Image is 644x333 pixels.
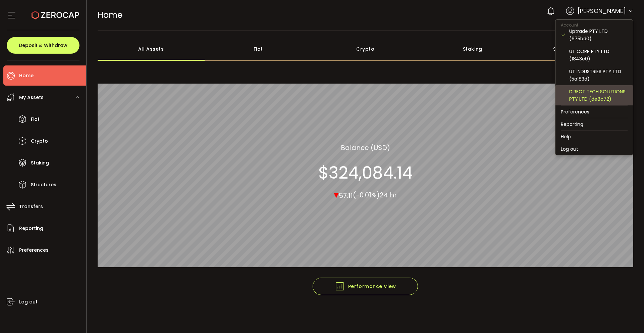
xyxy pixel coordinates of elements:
div: Fiat [205,37,312,61]
span: Log out [19,297,38,307]
span: 57.11 [339,191,353,200]
div: UT CORP PTY LTD (1843e0) [569,48,628,62]
span: Performance View [335,281,396,291]
span: Home [98,9,122,21]
span: Home [19,71,34,81]
span: Crypto [31,136,48,146]
li: Help [555,131,633,143]
span: Preferences [19,245,49,255]
div: Staking [419,37,526,61]
button: Deposit & Withdraw [7,37,79,54]
li: Reporting [555,118,633,130]
span: Structures [31,180,56,190]
div: Structured Products [526,37,634,61]
div: Crypto [312,37,419,61]
span: ▾ [334,187,339,201]
div: UT INDUSTRIES PTY LTD (5a183d) [569,68,628,83]
div: All Assets [98,37,205,61]
span: Account [555,22,584,28]
div: Uptrade PTY LTD (675bd0) [569,28,628,42]
span: Reporting [19,224,43,233]
span: My Assets [19,93,44,102]
li: Preferences [555,106,633,118]
span: (-0.01%) [353,190,380,200]
span: Uptrade PTY LTD (675bd0) [562,19,633,27]
span: Deposit & Withdraw [19,43,67,48]
section: $324,084.14 [318,162,413,183]
span: Fiat [31,114,40,124]
span: [PERSON_NAME] [578,6,626,15]
span: Staking [31,158,49,168]
span: Transfers [19,202,43,211]
li: Log out [555,143,633,155]
section: Balance (USD) [341,142,390,152]
span: 24 hr [380,190,397,200]
iframe: Chat Widget [610,301,644,333]
div: DIRECT TECH SOLUTIONS PTY LTD (de8c72) [569,88,628,103]
button: Performance View [313,278,418,295]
